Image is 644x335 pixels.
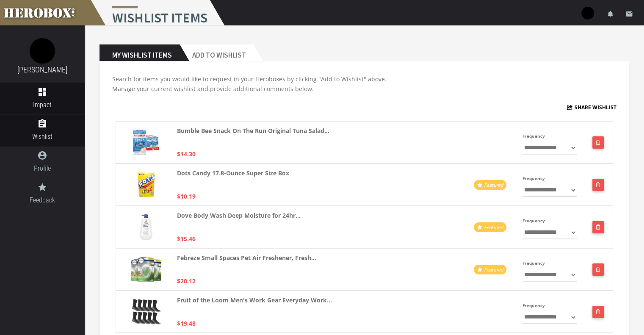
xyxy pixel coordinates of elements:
[484,224,503,230] i: Featured
[137,172,155,197] img: 81ZKRGPzOEL._AC_UL320_.jpg
[567,102,617,112] button: Share Wishlist
[177,253,316,263] strong: Febreze Small Spaces Pet Air Freshener, Fresh...
[177,191,196,201] p: $10.19
[112,74,616,94] p: Search for items you would like to request in your Heroboxes by clicking "Add to Wishlist" above....
[30,38,55,64] img: image
[140,214,152,240] img: 71JxjmbExxL._AC_UL320_.jpg
[133,130,159,155] img: 71zFSvsaU4L._AC_UL320_.jpg
[131,257,161,282] img: 81I16pAZXoL._AC_UL320_.jpg
[177,168,289,178] strong: Dots Candy 17.8-Ounce Super Size Box
[37,119,47,129] i: assignment
[100,44,180,61] h2: My Wishlist Items
[177,210,301,220] strong: Dove Body Wash Deep Moisture for 24hr...
[177,295,332,305] strong: Fruit of the Loom Men's Work Gear Everyday Work...
[625,10,633,18] i: email
[17,65,67,74] a: [PERSON_NAME]
[177,234,196,244] p: $15.46
[180,44,254,61] h2: Add to Wishlist
[522,131,545,141] label: Frequency
[132,299,160,324] img: A1QYoLWinHL._AC_UL320_.jpg
[581,7,594,19] img: user-image
[607,10,614,18] i: notifications
[177,276,196,286] p: $20.12
[522,258,545,268] label: Frequency
[522,174,545,183] label: Frequency
[177,149,196,159] p: $14.30
[177,318,196,328] p: $19.48
[484,266,503,273] i: Featured
[522,301,545,310] label: Frequency
[484,182,503,188] i: Featured
[522,216,545,226] label: Frequency
[177,126,329,136] strong: Bumble Bee Snack On The Run Original Tuna Salad...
